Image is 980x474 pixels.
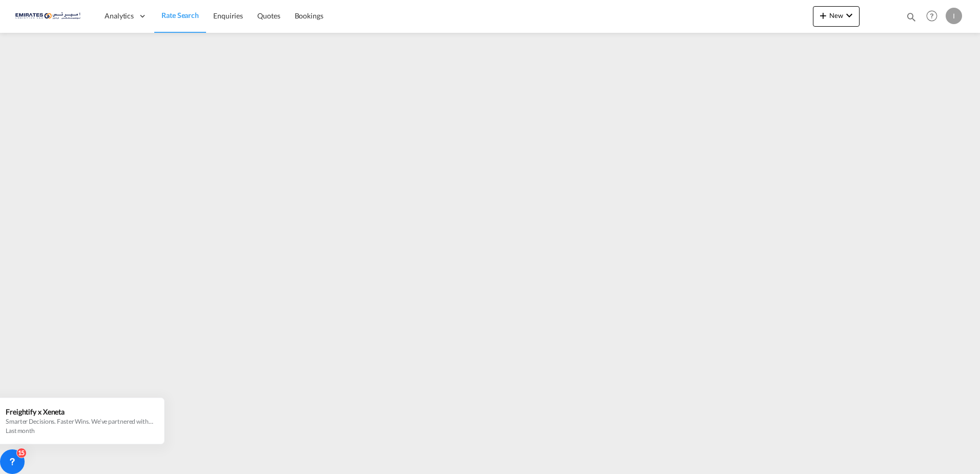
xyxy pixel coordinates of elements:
span: Bookings [295,11,323,20]
span: Analytics [105,11,134,21]
div: I [946,8,962,24]
div: icon-magnify [906,11,917,27]
span: Help [923,7,941,25]
md-icon: icon-chevron-down [843,9,855,22]
span: New [817,11,855,19]
md-icon: icon-magnify [906,11,917,23]
button: icon-plus 400-fgNewicon-chevron-down [813,6,860,27]
span: Rate Search [161,11,199,19]
md-icon: icon-plus 400-fg [817,9,829,22]
img: c67187802a5a11ec94275b5db69a26e6.png [15,5,85,28]
span: Quotes [257,11,280,20]
span: Enquiries [213,11,243,20]
div: Help [923,7,946,26]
